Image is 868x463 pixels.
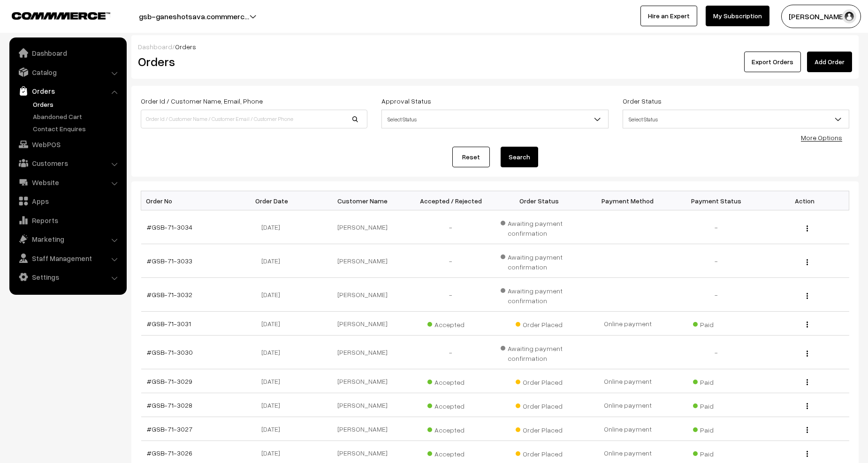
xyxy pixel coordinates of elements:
td: [DATE] [229,312,318,336]
td: [PERSON_NAME] [318,393,407,417]
td: - [406,278,495,312]
td: [PERSON_NAME] [318,312,407,336]
a: Abandoned Cart [30,112,123,121]
th: Payment Status [672,191,761,210]
td: - [672,244,761,278]
th: Order Date [229,191,318,210]
a: Dashboard [138,43,172,51]
td: - [672,278,761,312]
label: Order Status [623,96,662,106]
a: #GSB-71-3033 [147,257,192,265]
div: / [138,42,852,52]
th: Order No [141,191,230,210]
span: Paid [693,399,740,411]
a: Catalog [12,64,123,81]
img: user [842,9,856,23]
span: Accepted [427,375,474,387]
td: - [672,210,761,244]
td: [PERSON_NAME] [318,369,407,393]
td: [DATE] [229,210,318,244]
span: Paid [693,375,740,387]
a: Customers [12,155,123,172]
span: Select Status [382,111,608,127]
span: Awaiting payment confirmation [501,284,578,306]
span: Accepted [427,447,474,459]
td: [DATE] [229,278,318,312]
img: Menu [807,293,808,299]
th: Order Status [495,191,584,210]
td: Online payment [584,417,672,441]
td: - [672,336,761,369]
span: Order Placed [516,317,563,329]
th: Action [761,191,849,210]
td: [DATE] [229,336,318,369]
a: #GSB-71-3029 [147,377,192,385]
td: [PERSON_NAME] [318,278,407,312]
span: Awaiting payment confirmation [501,341,578,363]
td: [PERSON_NAME] [318,210,407,244]
td: [PERSON_NAME] [318,244,407,278]
td: Online payment [584,312,672,336]
a: #GSB-71-3032 [147,291,192,299]
a: WebPOS [12,136,123,153]
button: [PERSON_NAME] [781,5,861,28]
td: Online payment [584,369,672,393]
a: #GSB-71-3031 [147,320,191,328]
label: Order Id / Customer Name, Email, Phone [141,96,263,106]
img: Menu [807,451,808,457]
span: Awaiting payment confirmation [501,250,578,272]
span: Paid [693,447,740,459]
span: Select Status [381,110,608,128]
span: Order Placed [516,447,563,459]
td: - [406,210,495,244]
a: Dashboard [12,45,123,61]
td: - [406,336,495,369]
span: Select Status [623,110,849,128]
span: Accepted [427,423,474,435]
td: [DATE] [229,244,318,278]
img: Menu [807,321,808,328]
a: Reset [452,147,490,167]
a: #GSB-71-3026 [147,449,192,457]
a: Contact Enquires [30,124,123,134]
td: [DATE] [229,369,318,393]
a: Staff Management [12,250,123,267]
a: #GSB-71-3034 [147,223,192,231]
a: Reports [12,212,123,229]
span: Accepted [427,317,474,329]
label: Approval Status [381,96,431,106]
button: gsb-ganeshotsava.commmerc… [106,5,282,28]
span: Select Status [623,111,849,127]
img: Menu [807,403,808,409]
a: Apps [12,193,123,209]
td: [PERSON_NAME] [318,336,407,369]
span: Paid [693,423,740,435]
a: COMMMERCE [12,9,94,21]
th: Customer Name [318,191,407,210]
img: Menu [807,259,808,265]
a: #GSB-71-3028 [147,401,192,409]
td: [DATE] [229,417,318,441]
img: Menu [807,379,808,385]
button: Export Orders [744,52,801,72]
a: Hire an Expert [640,6,697,26]
a: Settings [12,269,123,285]
span: Order Placed [516,399,563,411]
a: My Subscription [706,6,769,26]
th: Payment Method [584,191,672,210]
a: Website [12,174,123,191]
input: Order Id / Customer Name / Customer Email / Customer Phone [141,110,367,128]
button: Search [501,147,538,167]
span: Order Placed [516,423,563,435]
img: Menu [807,225,808,231]
span: Orders [175,43,196,51]
a: #GSB-71-3027 [147,425,192,433]
a: More Options [801,134,842,142]
a: Add Order [807,52,852,72]
h2: Orders [138,54,366,69]
a: Marketing [12,231,123,247]
a: Orders [30,99,123,109]
img: COMMMERCE [12,12,110,19]
td: Online payment [584,393,672,417]
span: Accepted [427,399,474,411]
